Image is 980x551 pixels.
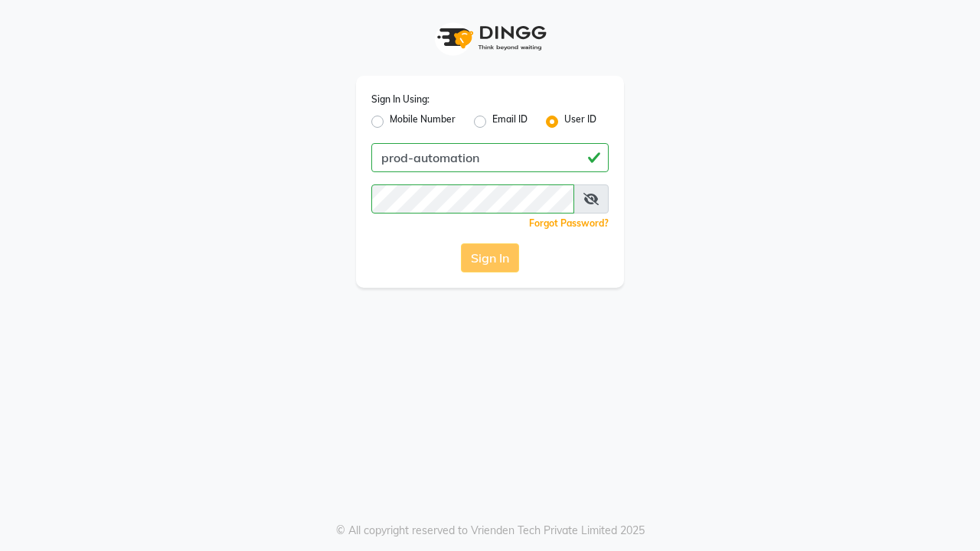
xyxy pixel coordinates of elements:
[492,112,528,131] label: Email ID
[564,112,596,131] label: User ID
[371,143,609,172] input: Username
[529,217,609,229] a: Forgot Password?
[390,112,456,131] label: Mobile Number
[371,93,430,106] label: Sign In Using:
[371,184,574,214] input: Username
[429,15,551,60] img: logo1.svg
